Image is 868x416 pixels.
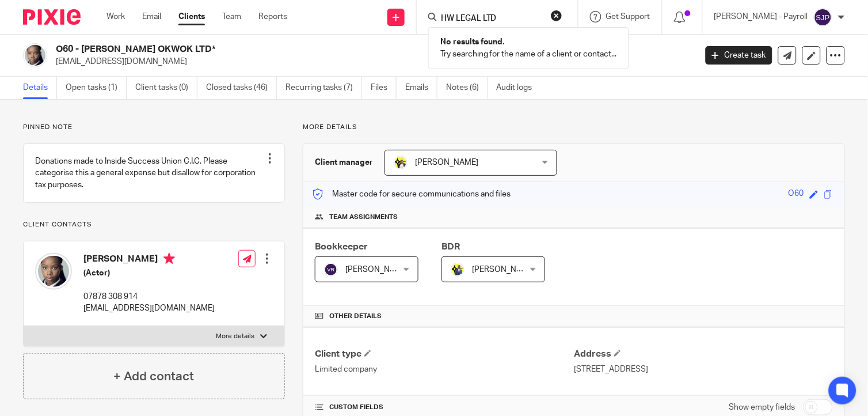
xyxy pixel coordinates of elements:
span: Bookkeeper [315,242,368,251]
p: Client contacts [23,220,285,229]
img: Pixie [23,9,81,25]
a: Recurring tasks (7) [285,77,362,99]
a: Work [106,11,125,22]
p: Pinned note [23,123,285,132]
img: svg%3E [814,8,832,27]
img: Dennis-Starbridge.jpg [451,263,465,277]
button: Clear [551,10,562,21]
h2: O60 - [PERSON_NAME] OKWOK LTD* [56,43,562,55]
a: Details [23,77,57,99]
p: Limited company [315,364,574,375]
span: [PERSON_NAME] [415,158,478,167]
img: Shaniqua%20Okwok.jpg [35,253,72,290]
h4: Address [574,348,833,360]
span: Team assignments [329,213,398,222]
h5: (Actor) [83,267,215,279]
input: Search [440,14,543,24]
i: Primary [163,253,175,264]
p: [PERSON_NAME] - Payroll [714,11,808,22]
p: [EMAIL_ADDRESS][DOMAIN_NAME] [56,56,688,67]
a: Emails [405,77,437,99]
h4: + Add contact [114,368,195,385]
img: Shaniqua%20Okwok.jpg [23,43,47,67]
a: Open tasks (1) [66,77,127,99]
a: Team [222,11,241,22]
h3: Client manager [315,157,373,168]
div: O60 [789,188,804,201]
p: 07878 308 914 [83,291,215,302]
a: Create task [706,46,772,65]
p: [EMAIL_ADDRESS][DOMAIN_NAME] [83,302,215,314]
a: Reports [258,11,287,22]
p: [STREET_ADDRESS] [574,364,833,375]
span: Get Support [606,13,650,21]
a: Closed tasks (46) [206,77,277,99]
a: Email [142,11,161,22]
a: Client tasks (0) [135,77,197,99]
a: Audit logs [497,77,541,99]
a: Files [371,77,397,99]
p: More details [216,332,254,341]
img: svg%3E [324,263,338,277]
p: More details [303,123,845,132]
img: Carine-Starbridge.jpg [394,156,408,169]
h4: Client type [315,348,574,360]
h4: CUSTOM FIELDS [315,403,574,412]
a: Notes (6) [446,77,488,99]
span: [PERSON_NAME] [345,266,409,274]
a: Clients [178,11,205,22]
span: BDR [441,242,460,251]
span: Other details [329,312,382,321]
label: Show empty fields [729,402,795,413]
h4: [PERSON_NAME] [83,253,215,267]
span: [PERSON_NAME] [472,266,535,274]
p: Master code for secure communications and files [312,188,511,200]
